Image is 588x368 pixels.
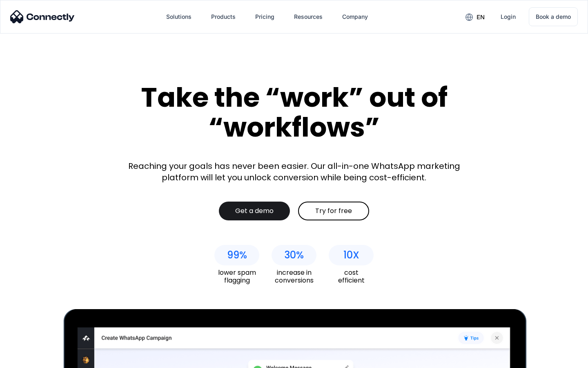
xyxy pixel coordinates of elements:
[122,160,465,183] div: Reaching your goals has never been easier. Our all-in-one WhatsApp marketing platform will let yo...
[287,7,329,27] div: Resources
[272,269,316,284] div: increase in conversions
[529,7,578,26] a: Book a demo
[336,7,374,27] div: Company
[219,202,290,220] a: Get a demo
[298,202,369,220] a: Try for free
[342,11,368,22] div: Company
[494,7,522,27] a: Login
[110,83,478,142] div: Take the “work” out of “workflows”
[8,354,49,365] aside: Language selected: English
[16,354,49,365] ul: Language list
[501,11,516,22] div: Login
[211,11,236,22] div: Products
[249,7,281,27] a: Pricing
[214,269,259,284] div: lower spam flagging
[294,11,323,22] div: Resources
[205,7,242,27] div: Products
[343,249,359,261] div: 10X
[477,11,485,23] div: en
[284,249,304,261] div: 30%
[227,249,247,261] div: 99%
[166,11,192,22] div: Solutions
[255,11,274,22] div: Pricing
[10,10,75,23] img: Connectly Logo
[459,11,491,23] div: en
[235,207,274,215] div: Get a demo
[315,207,352,215] div: Try for free
[160,7,198,27] div: Solutions
[329,269,374,284] div: cost efficient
